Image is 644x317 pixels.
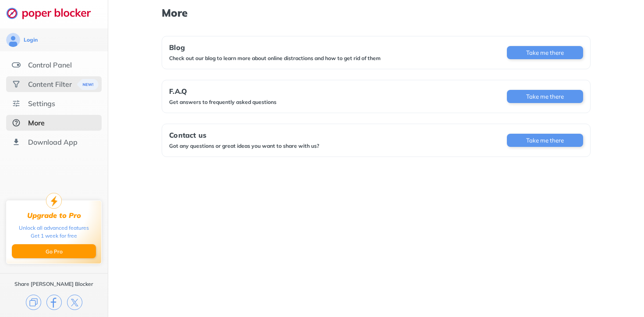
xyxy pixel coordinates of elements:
[28,118,45,127] div: More
[26,295,41,310] img: copy.svg
[12,80,21,89] img: social.svg
[12,99,21,108] img: settings.svg
[12,138,21,146] img: download-app.svg
[169,99,276,106] div: Get answers to frequently asked questions
[507,90,583,103] button: Take me there
[169,131,319,139] div: Contact us
[27,211,81,220] div: Upgrade to Pro
[169,87,276,95] div: F.A.Q
[162,7,590,18] h1: More
[31,232,77,240] div: Get 1 week for free
[169,55,381,62] div: Check out our blog to learn more about online distractions and how to get rid of them
[507,134,583,147] button: Take me there
[67,295,82,310] img: x.svg
[507,46,583,59] button: Take me there
[12,118,21,127] img: about-selected.svg
[28,80,72,89] div: Content Filter
[74,79,96,90] img: menuBanner.svg
[28,61,72,69] div: Control Panel
[12,244,96,258] button: Go Pro
[12,61,21,69] img: features.svg
[46,295,62,310] img: facebook.svg
[28,99,55,108] div: Settings
[46,193,62,209] img: upgrade-to-pro.svg
[6,7,100,19] img: logo-webpage.svg
[19,224,89,232] div: Unlock all advanced features
[169,142,319,150] div: Got any questions or great ideas you want to share with us?
[6,33,20,47] img: avatar.svg
[169,43,381,51] div: Blog
[24,36,38,43] div: Login
[14,281,93,288] div: Share [PERSON_NAME] Blocker
[28,138,78,146] div: Download App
